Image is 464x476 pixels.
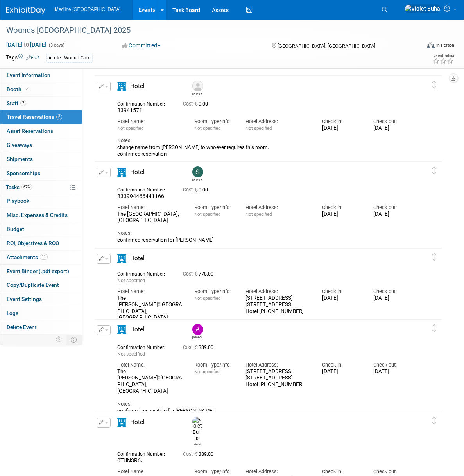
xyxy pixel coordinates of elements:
div: Room Type/Info: [194,288,234,295]
span: 0.00 [183,187,211,193]
span: [DATE] [DATE] [6,41,47,48]
a: Tasks67% [0,181,82,194]
span: Hotel [130,255,145,262]
span: Copy/Duplicate Event [7,282,59,288]
div: [DATE] [322,295,362,302]
div: Angela Douglas [192,335,202,339]
span: ROI, Objectives & ROO [7,240,59,246]
div: [DATE] [322,211,362,218]
div: Hotel Address: [245,361,311,369]
a: Staff7 [0,97,82,110]
span: Tasks [6,184,32,190]
span: Event Information [7,72,50,78]
span: [GEOGRAPHIC_DATA], [GEOGRAPHIC_DATA] [278,43,375,49]
div: [STREET_ADDRESS] [STREET_ADDRESS] Hotel [PHONE_NUMBER] [245,369,311,388]
a: Event Information [0,68,82,82]
div: Notes: [117,137,413,144]
span: Not specified [194,211,220,217]
a: Budget [0,222,82,236]
span: Not specified [245,211,272,217]
span: 833994466441166 [117,193,164,199]
img: ExhibitDay [6,7,45,14]
span: Hotel [130,419,145,426]
span: Not specified [194,295,220,301]
a: Logs [0,306,82,320]
div: change name from [PERSON_NAME] to whoever requires this room. confirmed reservation [117,144,413,157]
div: In-Person [436,42,454,48]
i: Hotel [117,325,126,334]
span: Shipments [7,156,33,162]
div: Hotel Name: [117,204,183,211]
span: Playbook [7,198,29,204]
a: Edit [26,55,39,61]
div: Check-in: [322,204,362,211]
span: Event Binder (.pdf export) [7,268,69,274]
div: Event Rating [433,54,454,57]
a: Event Binder (.pdf export) [0,265,82,278]
div: [DATE] [322,369,362,375]
a: Event Settings [0,292,82,306]
span: 0.00 [183,101,211,107]
span: Asset Reservations [7,128,53,134]
span: Giveaways [7,142,32,148]
span: Hotel [130,326,145,333]
i: Click and drag to move item [432,417,436,425]
i: Click and drag to move item [432,167,436,175]
div: Hotel Address: [245,118,311,125]
div: Room Type/Info: [194,468,234,475]
i: Booth reservation complete [25,87,29,91]
div: Hotel Name: [117,118,183,125]
div: Check-out: [373,118,413,125]
div: Room Type/Info: [194,204,234,211]
div: The [GEOGRAPHIC_DATA], [GEOGRAPHIC_DATA] [117,211,183,224]
i: Hotel [117,82,126,91]
span: Budget [7,226,24,232]
div: Check-out: [373,204,413,211]
i: Click and drag to move item [432,324,436,332]
a: Playbook [0,194,82,208]
span: Cost: $ [183,101,199,107]
span: 67% [21,184,32,190]
span: Sponsorships [7,170,40,176]
span: 11 [40,254,48,260]
a: Delete Event [0,320,82,334]
div: Angela Douglas [190,324,204,339]
div: Hotel Name: [117,288,183,295]
span: Not specified [117,125,143,131]
span: Event Settings [7,296,42,302]
span: Logs [7,310,18,316]
div: Erica Lumsden [192,91,202,96]
span: Medline [GEOGRAPHIC_DATA] [55,7,121,12]
div: Check-in: [322,288,362,295]
div: Hotel Address: [245,468,311,475]
div: Check-out: [373,361,413,369]
div: Confirmation Number: [117,99,171,107]
div: Confirmation Number: [117,185,171,193]
img: Violet Buha [192,417,202,442]
div: [DATE] [373,125,413,132]
img: Angela Douglas [192,324,203,335]
span: Misc. Expenses & Credits [7,212,68,218]
span: 83941571 [117,107,142,113]
div: Check-in: [322,468,362,475]
span: Cost: $ [183,271,199,277]
span: 6 [56,114,62,120]
span: Cost: $ [183,345,199,350]
div: Violet Buha [190,417,204,446]
div: The [PERSON_NAME]􀆟[GEOGRAPHIC_DATA], [GEOGRAPHIC_DATA] [117,295,183,321]
span: Not specified [117,351,145,357]
span: Attachments [7,254,48,260]
a: Misc. Expenses & Credits [0,208,82,222]
a: Giveaways [0,138,82,152]
span: Cost: $ [183,451,199,457]
div: Wounds [GEOGRAPHIC_DATA] 2025 [4,23,410,38]
span: 7 [20,100,26,106]
span: 0TUN3R6J [117,457,144,463]
div: Acute - Wound Care [46,54,93,62]
div: Hotel Name: [117,468,183,475]
a: Booth [0,82,82,96]
span: Cost: $ [183,187,199,193]
div: Check-out: [373,288,413,295]
div: [DATE] [373,369,413,375]
span: Travel Reservations [7,114,62,120]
